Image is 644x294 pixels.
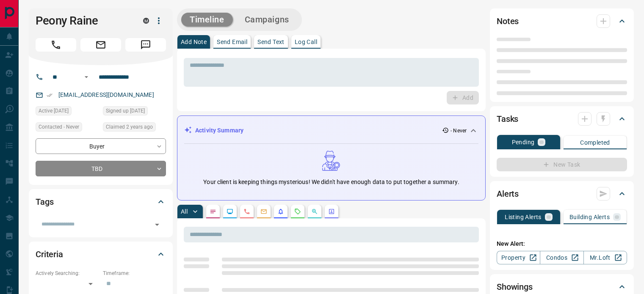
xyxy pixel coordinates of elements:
[103,269,166,277] p: Timeframe:
[210,208,216,215] svg: Notes
[36,247,63,261] h2: Criteria
[106,123,153,131] span: Claimed 2 years ago
[39,123,79,131] span: Contacted - Never
[227,208,233,215] svg: Lead Browsing Activity
[295,39,317,45] p: Log Call
[103,106,166,118] div: Fri Sep 16 2022
[125,38,166,52] span: Message
[243,208,250,215] svg: Calls
[80,38,121,52] span: Email
[257,39,285,45] p: Send Text
[294,208,301,215] svg: Requests
[497,109,627,129] div: Tasks
[569,214,610,220] p: Building Alerts
[580,140,610,146] p: Completed
[36,38,76,52] span: Call
[181,39,207,45] p: Add Note
[81,72,91,82] button: Open
[36,138,166,154] div: Buyer
[236,13,298,27] button: Campaigns
[181,209,188,214] p: All
[36,106,99,118] div: Sun Oct 02 2022
[497,184,627,204] div: Alerts
[328,208,335,215] svg: Agent Actions
[497,112,518,126] h2: Tasks
[181,13,233,27] button: Timeline
[451,127,467,135] p: - Never
[151,219,163,231] button: Open
[47,92,53,98] svg: Email Verified
[195,126,243,135] p: Activity Summary
[497,11,627,31] div: Notes
[36,269,99,277] p: Actively Searching:
[505,214,542,220] p: Listing Alerts
[497,239,627,248] p: New Alert:
[497,251,540,264] a: Property
[277,208,284,215] svg: Listing Alerts
[217,39,247,45] p: Send Email
[497,280,533,294] h2: Showings
[39,107,69,115] span: Active [DATE]
[184,123,478,138] div: Activity Summary- Never
[203,178,459,187] p: Your client is keeping things mysterious! We didn't have enough data to put together a summary.
[540,251,583,264] a: Condos
[36,161,166,176] div: TBD
[583,251,627,264] a: Mr.Loft
[311,208,318,215] svg: Opportunities
[497,14,519,28] h2: Notes
[36,244,166,264] div: Criteria
[103,122,166,134] div: Fri Sep 16 2022
[58,91,154,98] a: [EMAIL_ADDRESS][DOMAIN_NAME]
[36,14,130,27] h1: Peony Raine
[106,107,145,115] span: Signed up [DATE]
[143,18,149,24] div: mrloft.ca
[512,139,535,145] p: Pending
[36,192,166,212] div: Tags
[497,187,519,201] h2: Alerts
[260,208,267,215] svg: Emails
[36,195,53,209] h2: Tags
